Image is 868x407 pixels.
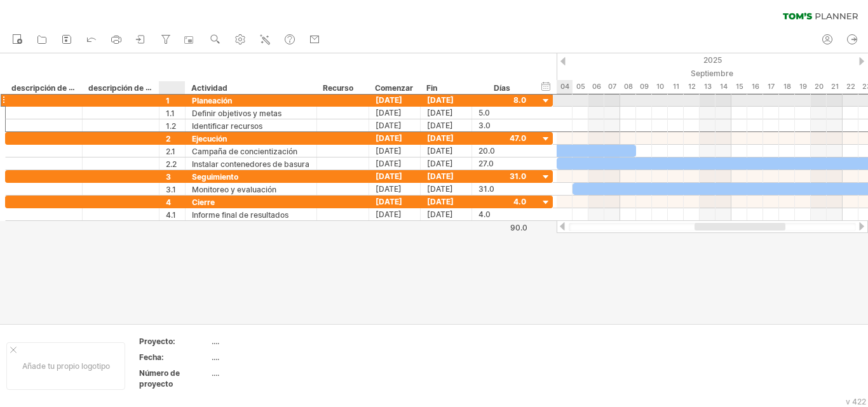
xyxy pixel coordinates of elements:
[376,184,402,194] font: [DATE]
[22,361,110,371] font: Añade tu propio logotipo
[192,197,215,207] font: Cierre
[376,121,402,130] font: [DATE]
[478,108,490,117] font: 5.0
[494,83,510,93] font: Días
[736,82,743,91] font: 15
[376,108,402,117] font: [DATE]
[192,159,309,169] font: Instalar contenedores de basura
[192,121,262,131] font: Identificar recursos
[624,82,633,91] font: 08
[846,82,855,91] font: 22
[427,133,454,143] font: [DATE]
[768,82,775,91] font: 17
[166,210,176,220] font: 4.1
[747,80,763,93] div: Martes, 16 de septiembre de 2025
[191,83,227,93] font: Actividad
[560,82,569,91] font: 04
[376,146,402,156] font: [DATE]
[11,83,108,93] font: descripción de la columna
[426,83,437,93] font: Fin
[166,109,175,118] font: 1.1
[139,352,164,362] font: Fecha:
[783,82,791,91] font: 18
[720,82,728,91] font: 14
[763,80,779,93] div: Miércoles, 17 de septiembre de 2025
[684,80,700,93] div: Viernes, 12 de septiembre de 2025
[427,210,453,219] font: [DATE]
[166,172,171,182] font: 3
[656,82,664,91] font: 10
[604,80,620,93] div: Domingo, 7 de septiembre de 2025
[573,80,588,93] div: Viernes, 5 de septiembre de 2025
[715,80,731,93] div: Domingo, 14 de septiembre de 2025
[427,197,454,206] font: [DATE]
[691,69,733,78] font: Septiembre
[478,184,494,194] font: 31.0
[478,159,494,168] font: 27.0
[510,223,527,232] font: 90.0
[323,83,353,93] font: Recurso
[166,96,170,105] font: 1
[192,96,232,105] font: Planeación
[88,83,185,93] font: descripción de la columna
[799,82,807,91] font: 19
[166,159,177,169] font: 2.2
[478,121,491,130] font: 3.0
[376,210,402,219] font: [DATE]
[668,80,684,93] div: Jueves, 11 de septiembre de 2025
[375,83,413,93] font: Comenzar
[166,185,176,194] font: 3.1
[427,146,453,156] font: [DATE]
[212,368,219,378] font: ....
[846,397,866,406] font: v 422
[752,82,759,91] font: 16
[192,185,276,194] font: Monitoreo y evaluación
[703,55,722,65] font: 2025
[478,146,495,156] font: 20.0
[831,82,839,91] font: 21
[557,80,573,93] div: Jueves, 4 de septiembre de 2025
[704,82,712,91] font: 13
[192,147,297,156] font: Campaña de concientización
[427,121,453,130] font: [DATE]
[166,147,175,156] font: 2.1
[636,80,652,93] div: Martes, 9 de septiembre de 2025
[427,184,453,194] font: [DATE]
[427,159,453,168] font: [DATE]
[700,80,715,93] div: Sábado, 13 de septiembre de 2025
[166,197,171,207] font: 4
[827,80,843,93] div: Domingo, 21 de septiembre de 2025
[843,80,858,93] div: Lunes, 22 de septiembre de 2025
[192,134,227,143] font: Ejecución
[427,95,454,105] font: [DATE]
[166,134,171,143] font: 2
[212,337,219,346] font: ....
[673,82,679,91] font: 11
[192,210,288,220] font: Informe final de resultados
[478,210,491,219] font: 4.0
[640,82,649,91] font: 09
[608,82,616,91] font: 07
[192,172,238,182] font: Seguimiento
[688,82,696,91] font: 12
[376,171,402,181] font: [DATE]
[652,80,668,93] div: Miércoles, 10 de septiembre de 2025
[588,80,604,93] div: Sábado, 6 de septiembre de 2025
[376,197,402,206] font: [DATE]
[427,171,454,181] font: [DATE]
[139,337,175,346] font: Proyecto:
[731,80,747,93] div: Lunes, 15 de septiembre de 2025
[427,108,453,117] font: [DATE]
[376,159,402,168] font: [DATE]
[376,133,402,143] font: [DATE]
[139,368,180,389] font: Número de proyecto
[779,80,795,93] div: Jueves, 18 de septiembre de 2025
[212,352,219,362] font: ....
[376,95,402,105] font: [DATE]
[620,80,636,93] div: Lunes, 8 de septiembre de 2025
[811,80,827,93] div: Sábado, 20 de septiembre de 2025
[166,121,176,131] font: 1.2
[576,82,585,91] font: 05
[592,82,601,91] font: 06
[815,82,824,91] font: 20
